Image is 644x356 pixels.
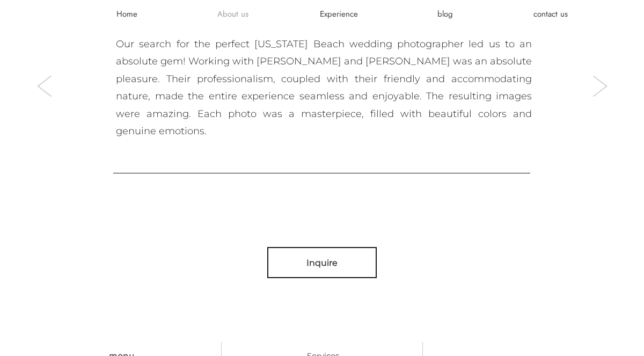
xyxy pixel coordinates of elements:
a: About us [201,9,265,19]
a: contact us [518,9,583,19]
b: Inquire [306,258,338,268]
a: Inquire [290,257,354,268]
p: Our search for the perfect [US_STATE] Beach wedding photographer led us to an absolute gem! Worki... [116,35,532,132]
a: blog [413,9,477,19]
a: Experience [306,9,371,19]
a: Home [94,9,159,19]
